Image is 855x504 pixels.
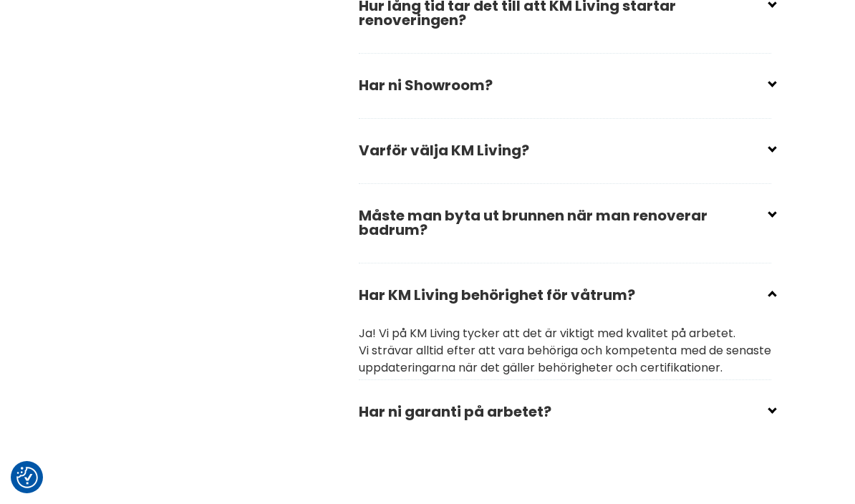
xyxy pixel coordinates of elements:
h2: Varför välja KM Living? [359,132,771,180]
h2: Måste man byta ut brunnen när man renoverar badrum? [359,197,771,260]
button: Samtyckesinställningar [16,467,38,488]
p: Ja! Vi på KM Living tycker att det är viktigt med kvalitet på arbetet. [359,325,771,342]
h2: Har ni Showroom? [359,67,771,115]
p: Vi strävar alltid efter att vara behöriga och kompetenta med de senaste uppdateringarna när det g... [359,342,771,377]
img: Revisit consent button [16,467,38,488]
h2: Har KM Living behörighet för våtrum? [359,276,771,325]
h2: Har ni garanti på arbetet? [359,393,771,442]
